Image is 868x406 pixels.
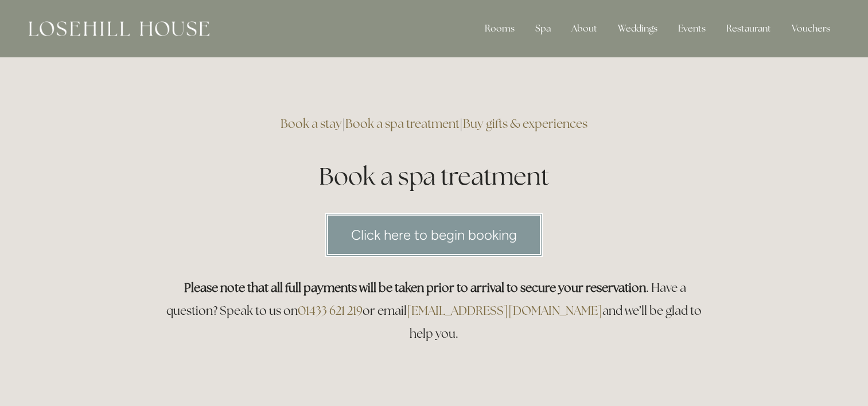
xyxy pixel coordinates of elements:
h3: . Have a question? Speak to us on or email and we’ll be glad to help you. [160,276,709,345]
h3: | | [160,112,709,135]
a: Book a stay [281,116,342,131]
div: About [562,17,606,40]
div: Events [669,17,715,40]
h1: Book a spa treatment [160,159,709,193]
a: Buy gifts & experiences [463,116,587,131]
a: Vouchers [783,17,839,40]
div: Spa [526,17,560,40]
div: Rooms [476,17,524,40]
img: Losehill House [29,21,209,36]
a: [EMAIL_ADDRESS][DOMAIN_NAME] [407,303,602,318]
strong: Please note that all full payments will be taken prior to arrival to secure your reservation [184,280,646,295]
a: 01433 621 219 [298,303,363,318]
div: Restaurant [717,17,780,40]
a: Click here to begin booking [325,213,543,257]
a: Book a spa treatment [345,116,460,131]
div: Weddings [609,17,667,40]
